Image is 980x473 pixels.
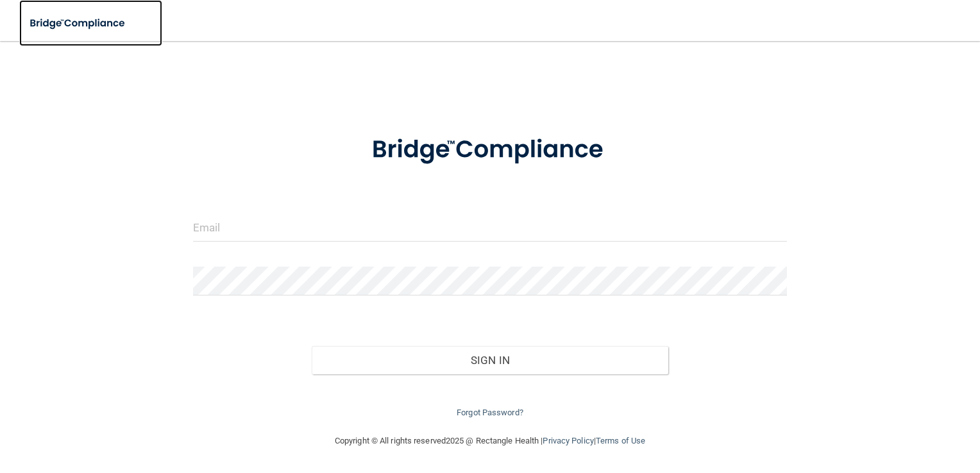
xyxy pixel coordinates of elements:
a: Forgot Password? [457,408,523,417]
input: Email [193,213,788,242]
img: bridge_compliance_login_screen.278c3ca4.svg [346,118,634,182]
iframe: Drift Widget Chat Controller [916,386,965,435]
img: bridge_compliance_login_screen.278c3ca4.svg [19,10,137,37]
div: Copyright © All rights reserved 2025 @ Rectangle Health | | [256,420,724,461]
a: Privacy Policy [543,436,593,445]
button: Sign In [312,346,668,374]
a: Terms of Use [596,436,645,445]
